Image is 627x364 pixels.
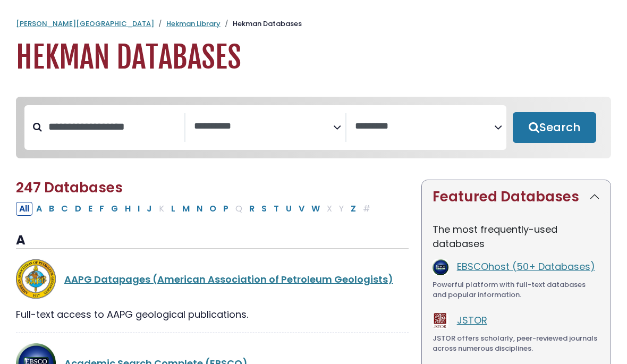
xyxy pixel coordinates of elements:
button: Filter Results E [85,202,96,216]
a: AAPG Datapages (American Association of Petroleum Geologists) [64,273,393,286]
p: The most frequently-used databases [433,222,600,251]
button: Filter Results N [193,202,206,216]
button: Submit for Search Results [513,112,596,143]
h1: Hekman Databases [16,40,611,75]
button: Filter Results H [122,202,134,216]
button: Filter Results C [58,202,71,216]
li: Hekman Databases [221,19,302,29]
button: Filter Results J [143,202,155,216]
nav: Search filters [16,97,611,158]
span: 247 Databases [16,178,123,197]
button: Filter Results T [270,202,282,216]
a: EBSCOhost (50+ Databases) [457,260,595,273]
button: Filter Results M [179,202,193,216]
button: Filter Results A [33,202,45,216]
button: Filter Results G [108,202,121,216]
div: Full-text access to AAPG geological publications. [16,307,409,321]
button: Filter Results L [168,202,179,216]
nav: breadcrumb [16,19,611,29]
textarea: Search [355,121,494,132]
button: All [16,202,32,216]
div: Alpha-list to filter by first letter of database name [16,201,375,215]
a: [PERSON_NAME][GEOGRAPHIC_DATA] [16,19,154,29]
div: Powerful platform with full-text databases and popular information. [433,280,600,300]
button: Filter Results P [220,202,232,216]
button: Filter Results B [46,202,57,216]
button: Filter Results U [283,202,295,216]
div: JSTOR offers scholarly, peer-reviewed journals across numerous disciplines. [433,333,600,354]
input: Search database by title or keyword [42,118,184,136]
button: Filter Results D [72,202,84,216]
button: Filter Results S [258,202,270,216]
a: JSTOR [457,314,487,327]
button: Filter Results F [96,202,107,216]
h3: A [16,233,409,249]
button: Filter Results Z [348,202,359,216]
button: Filter Results R [246,202,258,216]
button: Filter Results I [134,202,143,216]
button: Featured Databases [422,180,611,214]
button: Filter Results W [308,202,323,216]
button: Filter Results O [206,202,219,216]
a: Hekman Library [166,19,221,29]
textarea: Search [194,121,333,132]
button: Filter Results V [295,202,308,216]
